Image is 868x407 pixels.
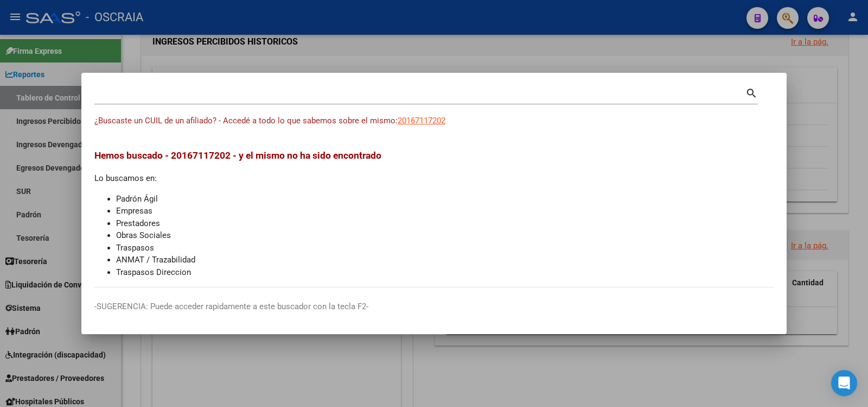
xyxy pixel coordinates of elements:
div: Lo buscamos en: [94,148,774,278]
div: Open Intercom Messenger [831,370,857,396]
mat-icon: search [745,86,758,99]
li: Padrón Ágil [116,193,774,205]
p: -SUGERENCIA: Puede acceder rapidamente a este buscador con la tecla F2- [94,300,774,313]
li: Empresas [116,205,774,217]
li: Traspasos [116,242,774,254]
span: ¿Buscaste un CUIL de un afiliado? - Accedé a todo lo que sabemos sobre el mismo: [94,116,398,126]
li: Obras Sociales [116,229,774,242]
li: ANMAT / Trazabilidad [116,254,774,266]
span: 20167117202 [398,116,445,126]
li: Traspasos Direccion [116,266,774,279]
span: Hemos buscado - 20167117202 - y el mismo no ha sido encontrado [94,150,381,161]
li: Prestadores [116,217,774,230]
